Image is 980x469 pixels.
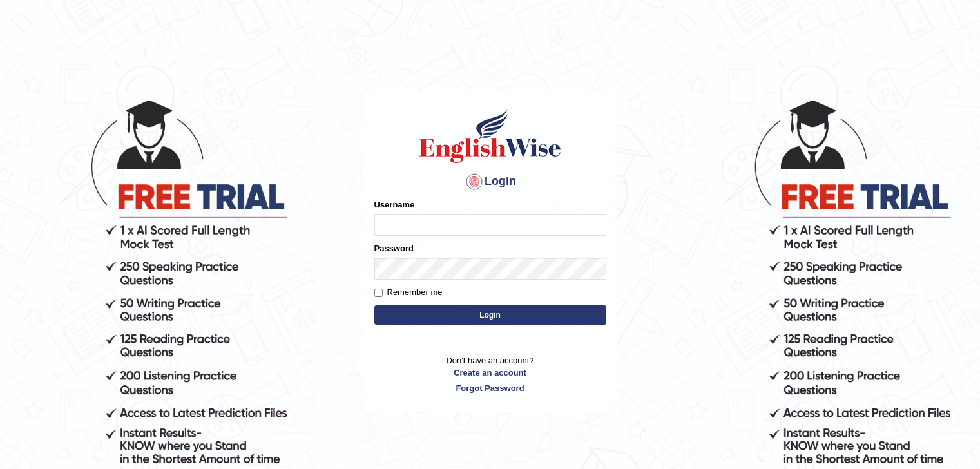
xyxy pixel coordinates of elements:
label: Remember me [374,286,443,299]
input: Remember me [374,289,383,297]
h4: Login [374,171,606,192]
label: Username [374,198,415,211]
label: Password [374,242,414,254]
a: Forgot Password [374,382,606,394]
button: Login [374,305,606,325]
a: Create an account [374,367,606,379]
img: Logo of English Wise sign in for intelligent practice with AI [417,107,564,165]
p: Don't have an account? [374,354,606,394]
